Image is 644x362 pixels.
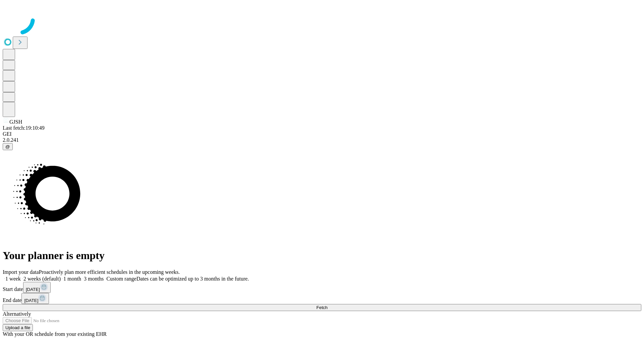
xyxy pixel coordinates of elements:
[3,137,641,143] div: 2.0.241
[21,293,49,304] button: [DATE]
[23,276,61,282] span: 2 weeks (default)
[3,269,39,275] span: Import your data
[9,119,22,125] span: GJSH
[3,125,45,131] span: Last fetch: 19:10:49
[3,331,107,337] span: With your OR schedule from your existing EHR
[39,269,180,275] span: Proactively plan more efficient schedules in the upcoming weeks.
[316,305,327,310] span: Fetch
[24,298,38,303] span: [DATE]
[3,293,641,304] div: End date
[5,144,10,149] span: @
[5,276,21,282] span: 1 week
[3,311,31,317] span: Alternatively
[84,276,104,282] span: 3 months
[3,324,33,331] button: Upload a file
[3,143,13,150] button: @
[3,304,641,311] button: Fetch
[3,282,641,293] div: Start date
[63,276,81,282] span: 1 month
[137,276,249,282] span: Dates can be optimized up to 3 months in the future.
[26,287,40,292] span: [DATE]
[3,249,641,262] h1: Your planner is empty
[3,131,641,137] div: GEI
[106,276,136,282] span: Custom range
[23,282,51,293] button: [DATE]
